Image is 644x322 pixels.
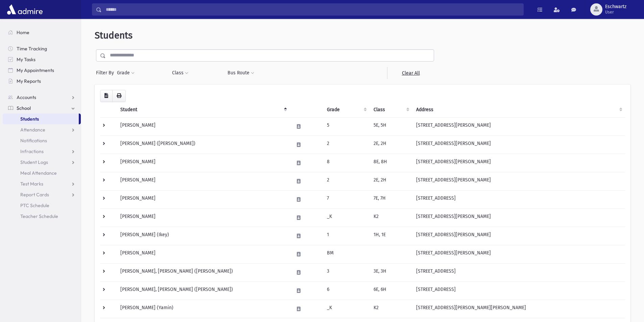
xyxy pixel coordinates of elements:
[369,208,412,227] td: K2
[323,154,370,172] td: 8
[323,227,370,245] td: 1
[3,168,81,178] a: Meal Attendance
[605,9,626,15] span: User
[369,154,412,172] td: 8E, 8H
[369,300,412,318] td: K2
[323,208,370,227] td: _K
[3,211,81,222] a: Teacher Schedule
[412,208,625,227] td: [STREET_ADDRESS][PERSON_NAME]
[412,172,625,190] td: [STREET_ADDRESS][PERSON_NAME]
[3,189,81,200] a: Report Cards
[412,281,625,300] td: [STREET_ADDRESS]
[116,172,290,190] td: [PERSON_NAME]
[369,263,412,281] td: 3E, 3H
[323,263,370,281] td: 3
[116,263,290,281] td: [PERSON_NAME], [PERSON_NAME] ([PERSON_NAME])
[20,202,49,208] span: PTC Schedule
[17,94,36,100] span: Accounts
[95,30,133,41] span: Students
[17,67,54,73] span: My Appointments
[3,103,81,114] a: School
[17,29,29,35] span: Home
[17,56,35,63] span: My Tasks
[116,281,290,300] td: [PERSON_NAME], [PERSON_NAME] ([PERSON_NAME])
[369,190,412,208] td: 7E, 7H
[172,67,189,79] button: Class
[20,159,48,165] span: Student Logs
[412,102,625,118] th: Address: activate to sort column ascending
[100,90,113,102] button: CSV
[20,170,57,176] span: Meal Attendance
[17,46,47,52] span: Time Tracking
[412,190,625,208] td: [STREET_ADDRESS]
[116,245,290,263] td: [PERSON_NAME]
[20,181,43,187] span: Test Marks
[117,67,135,79] button: Grade
[3,114,79,124] a: Students
[20,213,58,219] span: Teacher Schedule
[369,227,412,245] td: 1H, 1E
[20,116,39,122] span: Students
[412,154,625,172] td: [STREET_ADDRESS][PERSON_NAME]
[323,245,370,263] td: BM
[116,300,290,318] td: [PERSON_NAME] (Yamin)
[116,117,290,135] td: [PERSON_NAME]
[369,281,412,300] td: 6E, 6H
[412,263,625,281] td: [STREET_ADDRESS]
[3,178,81,189] a: Test Marks
[323,300,370,318] td: _K
[3,65,81,76] a: My Appointments
[20,148,44,154] span: Infractions
[369,102,412,118] th: Class: activate to sort column ascending
[3,76,81,86] a: My Reports
[3,200,81,211] a: PTC Schedule
[605,4,626,9] span: Eschwartz
[3,27,81,38] a: Home
[20,192,49,198] span: Report Cards
[116,190,290,208] td: [PERSON_NAME]
[20,127,45,133] span: Attendance
[369,117,412,135] td: 5E, 5H
[412,300,625,318] td: [STREET_ADDRESS][PERSON_NAME][PERSON_NAME]
[227,67,255,79] button: Bus Route
[323,190,370,208] td: 7
[112,90,126,102] button: Print
[3,54,81,65] a: My Tasks
[116,208,290,227] td: [PERSON_NAME]
[116,227,290,245] td: [PERSON_NAME] (Ikey)
[3,146,81,157] a: Infractions
[323,135,370,154] td: 2
[116,102,290,118] th: Student: activate to sort column descending
[3,157,81,168] a: Student Logs
[323,172,370,190] td: 2
[116,154,290,172] td: [PERSON_NAME]
[3,124,81,135] a: Attendance
[369,172,412,190] td: 2E, 2H
[5,3,44,16] img: AdmirePro
[3,43,81,54] a: Time Tracking
[323,117,370,135] td: 5
[17,105,31,111] span: School
[17,78,41,84] span: My Reports
[20,138,47,144] span: Notifications
[412,117,625,135] td: [STREET_ADDRESS][PERSON_NAME]
[412,135,625,154] td: [STREET_ADDRESS][PERSON_NAME]
[102,3,523,16] input: Search
[412,227,625,245] td: [STREET_ADDRESS][PERSON_NAME]
[3,135,81,146] a: Notifications
[369,135,412,154] td: 2E, 2H
[412,245,625,263] td: [STREET_ADDRESS][PERSON_NAME]
[96,69,117,76] span: Filter By
[323,102,370,118] th: Grade: activate to sort column ascending
[3,92,81,103] a: Accounts
[323,281,370,300] td: 6
[116,135,290,154] td: [PERSON_NAME] ([PERSON_NAME])
[387,67,434,79] a: Clear All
